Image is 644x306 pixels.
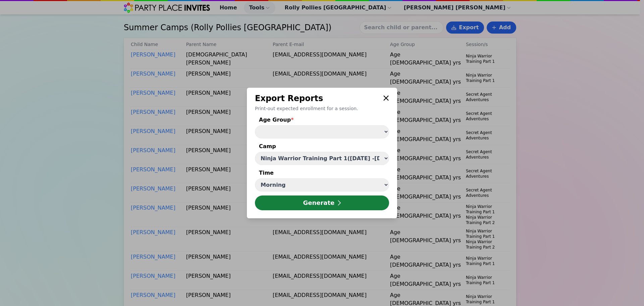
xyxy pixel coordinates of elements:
div: Export Reports [255,93,380,104]
div: Time [255,169,389,178]
div: Age Group [255,116,389,125]
button: Generate [255,195,389,210]
select: Age Group* [255,125,389,138]
p: Print-out expected enrollment for a session. [255,105,389,112]
div: Camp [255,142,389,152]
select: Camp [255,152,389,165]
select: Time [255,178,389,191]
